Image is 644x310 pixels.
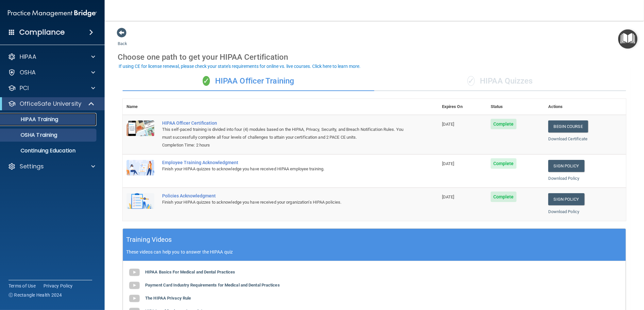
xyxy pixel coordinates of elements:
[123,99,158,115] th: Name
[162,141,405,149] div: Completion Time: 2 hours
[8,283,36,289] a: Terms of Use
[531,264,636,290] iframe: Drift Widget Chat Controller
[162,193,405,198] div: Policies Acknowledgment
[548,176,580,181] a: Download Policy
[8,292,62,298] span: Ⓒ Rectangle Health 2024
[162,165,405,173] div: Finish your HIPAA quizzes to acknowledge you have received HIPAA employee training.
[491,158,517,169] span: Complete
[8,7,97,20] img: PMB logo
[442,161,454,166] span: [DATE]
[442,122,454,127] span: [DATE]
[20,100,81,108] p: OfficeSafe University
[467,76,475,86] span: ✓
[162,120,405,126] a: HIPAA Officer Certification
[487,99,544,115] th: Status
[8,163,95,170] a: Settings
[618,29,637,49] button: Open Resource Center
[4,132,57,138] p: OSHA Training
[548,120,588,132] a: Begin Course
[126,249,622,255] p: These videos can help you to answer the HIPAA quiz
[548,193,585,205] a: Sign Policy
[491,192,517,202] span: Complete
[19,28,65,37] h4: Compliance
[203,76,210,86] span: ✓
[162,160,405,165] div: Employee Training Acknowledgment
[548,209,580,214] a: Download Policy
[128,266,141,279] img: gray_youtube_icon.38fcd6cc.png
[4,147,93,154] p: Continuing Education
[118,63,362,70] button: If using CE for license renewal, please check your state's requirements for online vs. live cours...
[8,69,95,76] a: OSHA
[43,283,73,289] a: Privacy Policy
[126,234,172,245] h5: Training Videos
[548,136,588,141] a: Download Certificate
[438,99,487,115] th: Expires On
[123,71,374,91] div: HIPAA Officer Training
[145,283,280,287] b: Payment Card Industry Requirements for Medical and Dental Practices
[8,53,95,61] a: HIPAA
[162,198,405,206] div: Finish your HIPAA quizzes to acknowledge you have received your organization’s HIPAA policies.
[20,69,36,76] p: OSHA
[548,160,585,172] a: Sign Policy
[128,279,141,292] img: gray_youtube_icon.38fcd6cc.png
[8,100,95,108] a: OfficeSafe University
[145,270,235,274] b: HIPAA Basics For Medical and Dental Practices
[128,292,141,305] img: gray_youtube_icon.38fcd6cc.png
[145,296,191,301] b: The HIPAA Privacy Rule
[20,53,36,61] p: HIPAA
[20,84,29,92] p: PCI
[8,84,95,92] a: PCI
[544,99,626,115] th: Actions
[20,163,44,170] p: Settings
[162,126,405,141] div: This self-paced training is divided into four (4) modules based on the HIPAA, Privacy, Security, ...
[118,48,631,67] div: Choose one path to get your HIPAA Certification
[442,194,454,199] span: [DATE]
[4,116,58,123] p: HIPAA Training
[374,71,626,91] div: HIPAA Quizzes
[118,33,127,46] a: Back
[119,64,361,69] div: If using CE for license renewal, please check your state's requirements for online vs. live cours...
[491,119,517,129] span: Complete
